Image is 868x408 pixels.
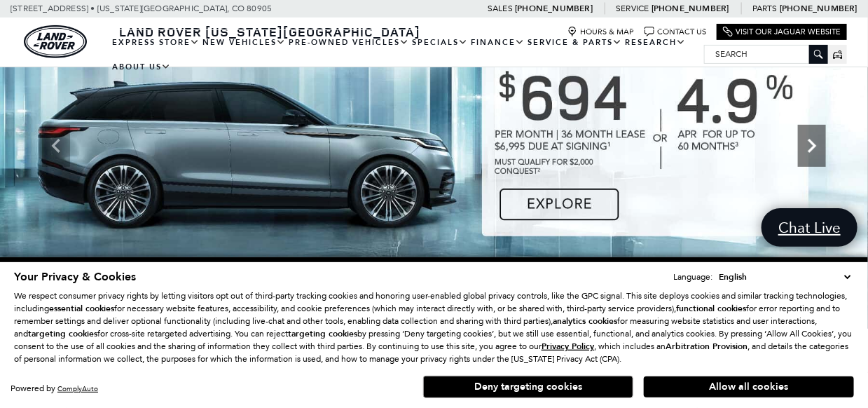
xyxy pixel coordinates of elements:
img: Land Rover [24,25,87,58]
a: Contact Us [645,27,706,37]
strong: essential cookies [49,303,114,314]
a: Visit Our Jaguar Website [723,27,841,37]
span: Sales [488,4,513,13]
span: Land Rover [US_STATE][GEOGRAPHIC_DATA] [119,23,420,40]
a: EXPRESS STORE [111,30,201,55]
a: [PHONE_NUMBER] [652,3,729,14]
a: Hours & Map [567,27,634,37]
span: Parts [752,4,778,13]
span: Your Privacy & Cookies [14,269,136,285]
button: Deny targeting cookies [423,376,633,398]
select: Language Select [715,270,854,284]
strong: analytics cookies [553,315,617,327]
a: [PHONE_NUMBER] [515,3,593,14]
a: Privacy Policy [542,341,594,351]
a: Finance [469,30,526,55]
a: New Vehicles [201,30,287,55]
div: Powered by [11,384,98,393]
a: land-rover [24,25,87,58]
strong: targeting cookies [28,328,97,339]
div: Next [798,125,826,167]
strong: targeting cookies [288,328,357,339]
span: Chat Live [771,218,848,237]
span: Service [616,4,649,13]
a: ComplyAuto [57,384,98,393]
a: Chat Live [762,208,857,247]
nav: Main Navigation [111,30,704,79]
a: Pre-Owned Vehicles [287,30,411,55]
strong: functional cookies [676,303,746,314]
a: About Us [111,55,172,79]
a: Land Rover [US_STATE][GEOGRAPHIC_DATA] [111,23,429,40]
p: We respect consumer privacy rights by letting visitors opt out of third-party tracking cookies an... [14,290,854,365]
a: [PHONE_NUMBER] [780,3,857,14]
a: [STREET_ADDRESS] • [US_STATE][GEOGRAPHIC_DATA], CO 80905 [11,4,272,13]
a: Research [624,30,687,55]
div: Previous [42,125,70,167]
input: Search [705,46,827,62]
button: Allow all cookies [644,376,854,397]
u: Privacy Policy [542,341,594,352]
a: Service & Parts [526,30,624,55]
div: Language: [673,273,712,281]
a: Specials [411,30,469,55]
strong: Arbitration Provision [666,341,748,352]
